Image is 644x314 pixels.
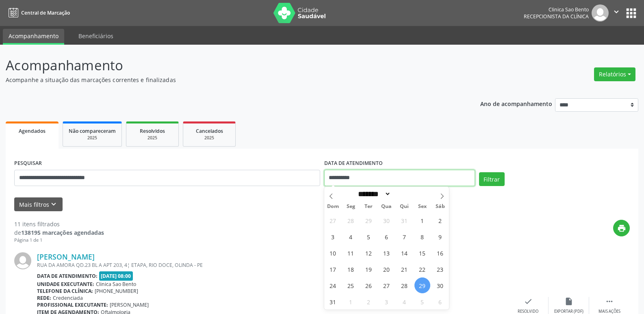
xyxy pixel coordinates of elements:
[414,261,430,277] span: Agosto 22, 2025
[37,301,108,308] b: Profissional executante:
[397,245,412,261] span: Agosto 14, 2025
[325,277,341,293] span: Agosto 24, 2025
[14,237,104,244] div: Página 1 de 1
[397,229,412,245] span: Agosto 7, 2025
[361,294,377,310] span: Setembro 2, 2025
[524,13,589,20] span: Recepcionista da clínica
[432,229,448,245] span: Agosto 9, 2025
[432,261,448,277] span: Agosto 23, 2025
[379,261,395,277] span: Agosto 20, 2025
[324,204,342,209] span: Dom
[613,220,630,236] button: print
[379,245,395,261] span: Agosto 13, 2025
[612,7,621,16] i: 
[189,135,230,141] div: 2025
[379,277,395,293] span: Agosto 27, 2025
[432,245,448,261] span: Agosto 16, 2025
[110,301,149,308] span: [PERSON_NAME]
[342,204,360,209] span: Seg
[324,157,383,170] label: DATA DE ATENDIMENTO
[343,277,359,293] span: Agosto 25, 2025
[361,245,377,261] span: Agosto 12, 2025
[21,9,70,16] span: Central de Marcação
[624,6,638,20] button: apps
[343,261,359,277] span: Agosto 18, 2025
[14,157,42,170] label: PESQUISAR
[6,6,70,19] a: Central de Marcação
[609,4,624,22] button: 
[99,271,133,281] span: [DATE] 08:00
[564,297,573,306] i: insert_drive_file
[361,229,377,245] span: Agosto 5, 2025
[397,277,412,293] span: Agosto 28, 2025
[37,252,95,261] a: [PERSON_NAME]
[397,261,412,277] span: Agosto 21, 2025
[19,128,46,134] span: Agendados
[617,224,626,233] i: print
[524,297,533,306] i: check
[6,76,449,84] p: Acompanhe a situação das marcações correntes e finalizadas
[592,4,609,22] img: img
[132,135,173,141] div: 2025
[524,6,589,13] div: Clinica Sao Bento
[14,228,104,237] div: de
[605,297,614,306] i: 
[69,135,116,141] div: 2025
[432,294,448,310] span: Setembro 6, 2025
[397,294,412,310] span: Setembro 4, 2025
[325,229,341,245] span: Agosto 3, 2025
[413,204,431,209] span: Sex
[53,295,83,301] span: Credenciada
[361,277,377,293] span: Agosto 26, 2025
[377,204,395,209] span: Qua
[21,229,104,236] strong: 138195 marcações agendadas
[14,252,31,269] img: img
[432,212,448,228] span: Agosto 2, 2025
[397,212,412,228] span: Julho 31, 2025
[432,277,448,293] span: Agosto 30, 2025
[360,204,377,209] span: Ter
[431,204,449,209] span: Sáb
[480,98,552,108] p: Ano de acompanhamento
[37,288,93,295] b: Telefone da clínica:
[414,229,430,245] span: Agosto 8, 2025
[6,55,449,76] p: Acompanhamento
[594,67,635,81] button: Relatórios
[479,172,505,186] button: Filtrar
[49,200,58,209] i: keyboard_arrow_down
[325,261,341,277] span: Agosto 17, 2025
[325,245,341,261] span: Agosto 10, 2025
[414,212,430,228] span: Agosto 1, 2025
[343,212,359,228] span: Julho 28, 2025
[96,281,136,288] span: Clinica Sao Bento
[325,294,341,310] span: Agosto 31, 2025
[379,229,395,245] span: Agosto 6, 2025
[3,29,64,45] a: Acompanhamento
[69,128,116,134] span: Não compareceram
[414,245,430,261] span: Agosto 15, 2025
[361,261,377,277] span: Agosto 19, 2025
[414,294,430,310] span: Setembro 5, 2025
[379,212,395,228] span: Julho 30, 2025
[37,262,508,269] div: RUA DA AMORA QD.23 BL A APT 203, 4¦ ETAPA, RIO DOCE, OLINDA - PE
[14,197,63,212] button: Mais filtroskeyboard_arrow_down
[343,245,359,261] span: Agosto 11, 2025
[343,229,359,245] span: Agosto 4, 2025
[37,281,94,288] b: Unidade executante:
[391,190,418,198] input: Year
[73,29,119,43] a: Beneficiários
[356,190,391,198] select: Month
[95,288,138,295] span: [PHONE_NUMBER]
[325,212,341,228] span: Julho 27, 2025
[37,273,98,279] b: Data de atendimento:
[14,220,104,228] div: 11 itens filtrados
[395,204,413,209] span: Qui
[37,295,51,301] b: Rede:
[414,277,430,293] span: Agosto 29, 2025
[343,294,359,310] span: Setembro 1, 2025
[196,128,223,134] span: Cancelados
[379,294,395,310] span: Setembro 3, 2025
[361,212,377,228] span: Julho 29, 2025
[140,128,165,134] span: Resolvidos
